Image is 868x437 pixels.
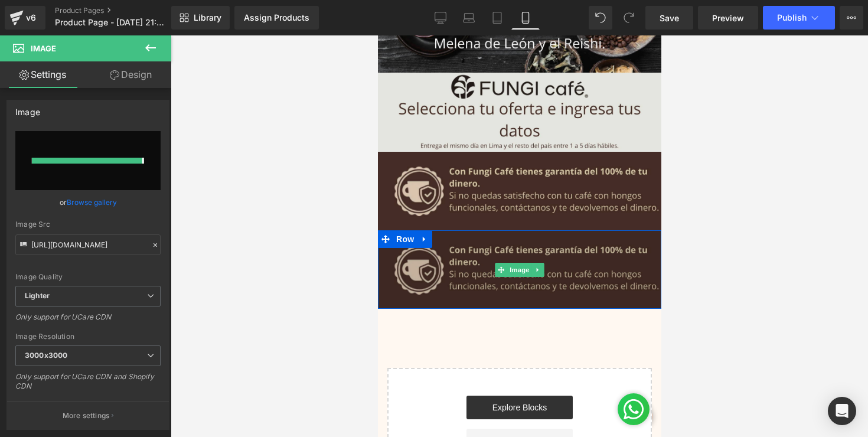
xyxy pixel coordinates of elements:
div: Image Resolution [15,332,161,341]
div: Image Quality [15,273,161,281]
span: Library [194,12,221,23]
a: Design [88,61,174,88]
div: Only support for UCare CDN [15,312,161,330]
div: Image Src [15,220,161,229]
a: Browse gallery [67,192,117,213]
div: v6 [24,10,38,25]
a: Desktop [426,6,455,30]
a: New Library [171,6,230,30]
b: 3000x3000 [25,351,67,360]
a: Expand / Collapse [154,227,167,242]
div: Assign Products [244,13,309,22]
a: Add Single Section [89,393,195,417]
div: Only support for UCare CDN and Shopify CDN [15,372,161,399]
div: Image [15,100,40,117]
a: Explore Blocks [89,360,195,384]
a: Preview [698,6,758,30]
button: Publish [763,6,835,30]
button: Undo [589,6,612,30]
a: Tablet [483,6,511,30]
a: Product Pages [55,6,191,15]
button: Redo [617,6,641,30]
b: Lighter [25,291,50,300]
span: Product Page - [DATE] 21:49:38 [55,18,168,27]
span: Publish [777,13,807,22]
a: Laptop [455,6,483,30]
span: Row [15,195,39,213]
button: More settings [7,402,169,429]
a: v6 [5,6,45,30]
a: Expand / Collapse [39,195,54,213]
a: Mobile [511,6,540,30]
span: Save [660,12,679,24]
input: Link [15,234,161,255]
div: or [15,196,161,208]
span: Image [31,44,56,53]
span: Image [129,227,154,242]
span: Preview [712,12,744,24]
p: More settings [63,410,110,421]
div: Open Intercom Messenger [828,397,856,425]
button: More [840,6,863,30]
